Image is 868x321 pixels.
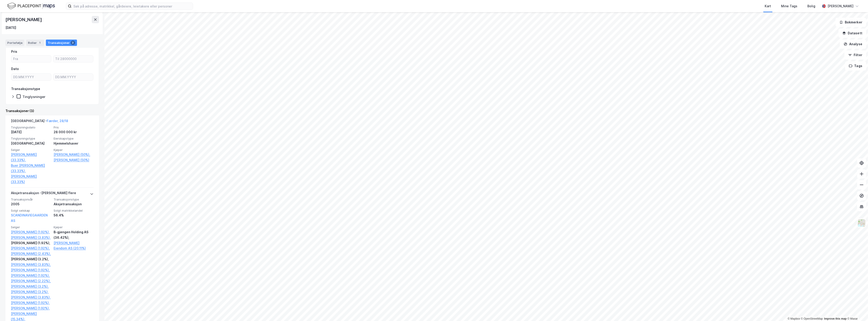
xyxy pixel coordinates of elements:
[22,95,45,99] div: Tinglysninger
[11,152,51,163] a: [PERSON_NAME] (33.33%),
[11,141,51,146] div: [GEOGRAPHIC_DATA]
[11,278,51,284] a: [PERSON_NAME] (2.22%),
[5,40,24,46] div: Portefølje
[38,40,42,45] div: 1
[781,3,797,9] div: Mine Tags
[807,3,815,9] div: Bolig
[54,137,94,140] span: Eierskapstype
[11,267,51,273] a: [PERSON_NAME] (1.92%),
[844,50,866,60] button: Filter
[54,125,94,129] span: Pris
[11,74,51,80] input: DD.MM.YYYY
[11,251,51,256] a: [PERSON_NAME] (2.43%),
[11,229,51,235] a: [PERSON_NAME] (1.92%),
[5,108,99,114] div: Transaksjoner (3)
[54,198,94,201] span: Transaksjonstype
[47,119,68,123] a: Færder, 28/18
[11,256,51,262] div: [PERSON_NAME] (3.2%),
[11,284,51,289] a: [PERSON_NAME] (3.2%),
[857,219,866,227] img: Z
[11,198,51,201] span: Transaksjonsår
[11,240,51,246] div: [PERSON_NAME] (1.92%),
[54,152,94,157] a: [PERSON_NAME] (50%),
[53,74,93,80] input: DD.MM.YYYY
[801,317,823,320] a: OpenStreetMap
[7,2,55,10] img: logo.f888ab2527a4732fd821a326f86c7f29.svg
[54,209,94,213] span: Solgt matrikkelandel
[11,118,68,125] div: [GEOGRAPHIC_DATA] -
[11,86,40,92] div: Transaksjonstype
[11,295,51,300] a: [PERSON_NAME] (3.83%),
[11,273,51,278] a: [PERSON_NAME] (1.92%),
[11,213,48,223] a: SCANDINAVIEGAARDEN AS
[72,3,193,10] input: Søk på adresse, matrikkel, gårdeiere, leietakere eller personer
[54,213,94,218] div: 56.4%
[26,40,44,46] div: Roller
[11,55,51,62] input: Fra
[54,229,94,240] div: B-gjengen Holding AS (36.42%),
[5,25,16,30] div: [DATE]
[845,61,866,70] button: Tags
[11,289,51,295] a: [PERSON_NAME] (3.2%),
[11,262,51,267] a: [PERSON_NAME] (3.83%),
[11,225,51,229] span: Selger
[11,66,19,72] div: Dato
[838,29,866,38] button: Datasett
[5,16,43,23] div: [PERSON_NAME]
[788,317,800,320] a: Mapbox
[824,317,847,320] a: Improve this map
[11,235,51,240] a: [PERSON_NAME] (3.83%),
[836,18,866,27] button: Bokmerker
[11,49,17,54] div: Pris
[11,201,51,207] div: 2005
[54,201,94,207] div: Aksjetransaksjon
[765,3,771,9] div: Kart
[54,148,94,152] span: Kjøper
[11,148,51,152] span: Selger
[828,3,853,9] div: [PERSON_NAME]
[845,299,868,321] iframe: Chat Widget
[54,240,94,251] a: [PERSON_NAME] Eiendom AS (20.11%)
[53,55,93,62] input: Til 28000000
[11,300,51,306] a: [PERSON_NAME] (1.92%),
[46,40,77,46] div: Transaksjoner
[54,141,94,146] div: Hjemmelshaver
[11,190,76,198] div: Aksjetransaksjon - [PERSON_NAME] flere
[11,163,51,174] a: Buer [PERSON_NAME] (33.33%),
[840,40,866,49] button: Analyse
[11,306,51,311] a: [PERSON_NAME] (1.92%),
[11,174,51,185] a: [PERSON_NAME] (33.33%)
[54,225,94,229] span: Kjøper
[11,246,51,251] a: [PERSON_NAME] (1.92%),
[54,129,94,135] div: 28 000 000 kr
[54,157,94,163] a: [PERSON_NAME] (50%)
[71,40,75,45] div: 3
[11,137,51,140] span: Tinglysningstype
[11,129,51,135] div: [DATE]
[11,209,51,213] span: Solgt selskap
[11,125,51,129] span: Tinglysningsdato
[845,299,868,321] div: Kontrollprogram for chat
